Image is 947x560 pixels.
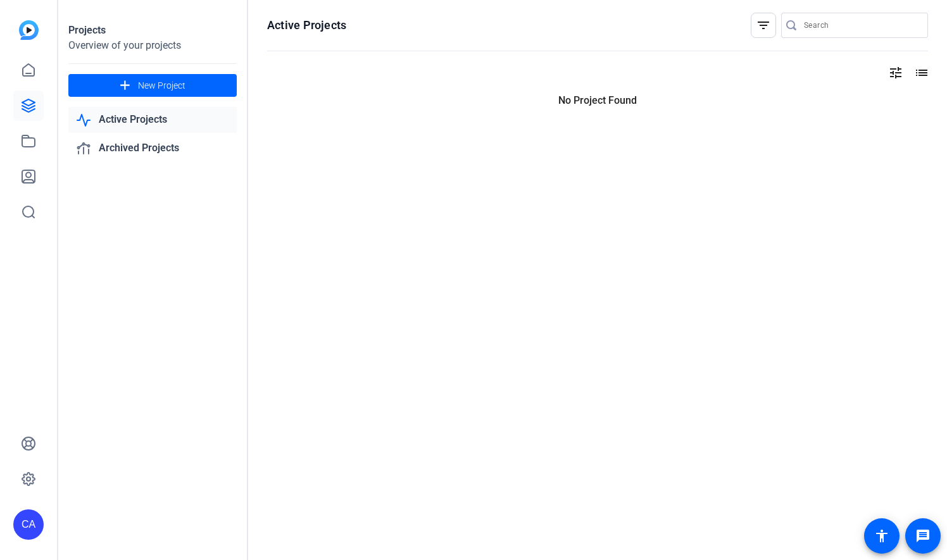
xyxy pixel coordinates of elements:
[68,135,237,161] a: Archived Projects
[19,20,39,40] img: blue-gradient.svg
[756,18,771,33] mat-icon: filter_list
[68,38,237,53] div: Overview of your projects
[267,18,346,33] h1: Active Projects
[267,93,928,108] p: No Project Found
[874,528,889,544] mat-icon: accessibility
[804,18,918,33] input: Search
[68,107,237,133] a: Active Projects
[68,23,237,38] div: Projects
[138,79,185,92] span: New Project
[915,528,931,544] mat-icon: message
[68,74,237,97] button: New Project
[888,65,903,80] mat-icon: tune
[13,509,44,540] div: CA
[913,65,928,80] mat-icon: list
[117,78,133,94] mat-icon: add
